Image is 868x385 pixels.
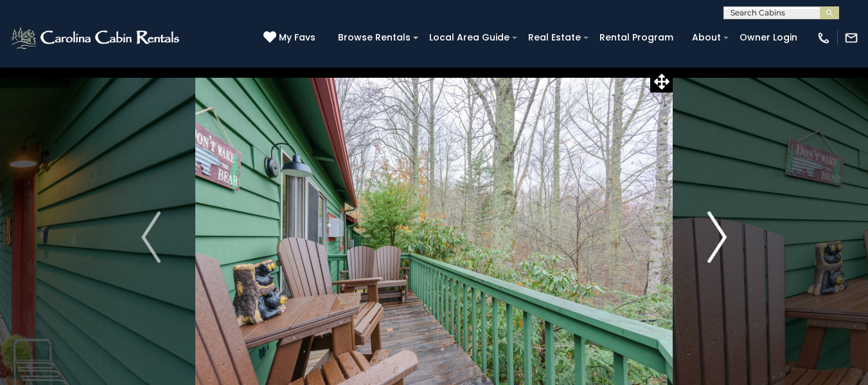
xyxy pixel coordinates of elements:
span: My Favs [279,31,315,44]
img: arrow [707,211,727,263]
a: Browse Rentals [332,28,417,48]
a: About [686,28,727,48]
a: Owner Login [733,28,804,48]
img: White-1-2.png [10,25,183,51]
a: Rental Program [593,28,680,48]
img: arrow [141,211,161,263]
a: Real Estate [522,28,587,48]
a: Local Area Guide [423,28,516,48]
img: mail-regular-white.png [844,31,858,45]
img: phone-regular-white.png [817,31,831,45]
a: My Favs [263,31,319,45]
